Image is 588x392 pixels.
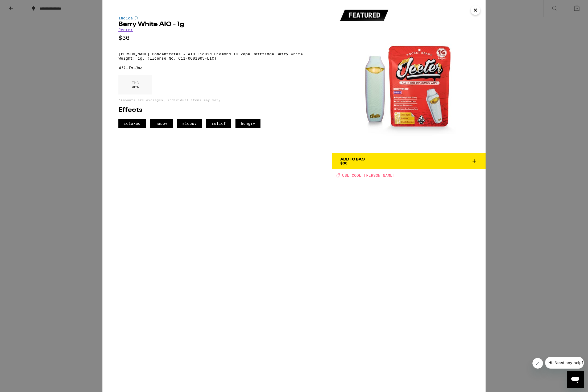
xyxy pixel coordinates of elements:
[135,16,138,20] img: indicaColor.svg
[132,81,139,85] p: THC
[150,119,173,128] span: happy
[532,358,543,369] iframe: Close message
[118,35,316,41] p: $30
[118,28,133,32] a: Jeeter
[332,153,486,169] button: Add To Bag$30
[118,107,316,113] h2: Effects
[471,5,480,15] button: Close
[118,98,316,102] p: *Amounts are averages, individual items may vary.
[206,119,231,128] span: relief
[567,371,584,388] iframe: Button to launch messaging window
[118,119,146,128] span: relaxed
[118,75,152,94] div: 90 %
[177,119,202,128] span: sleepy
[118,21,316,28] h2: Berry White AIO - 1g
[340,158,365,161] div: Add To Bag
[342,173,395,178] span: USE CODE [PERSON_NAME]
[545,357,584,369] iframe: Message from company
[340,161,347,165] span: $30
[118,66,316,70] div: All-In-One
[235,119,260,128] span: hungry
[118,52,316,60] p: [PERSON_NAME] Concentrates - AIO Liquid Diamond 1G Vape Cartridge Berry White. Weight: 1g. (Licen...
[118,16,316,20] div: Indica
